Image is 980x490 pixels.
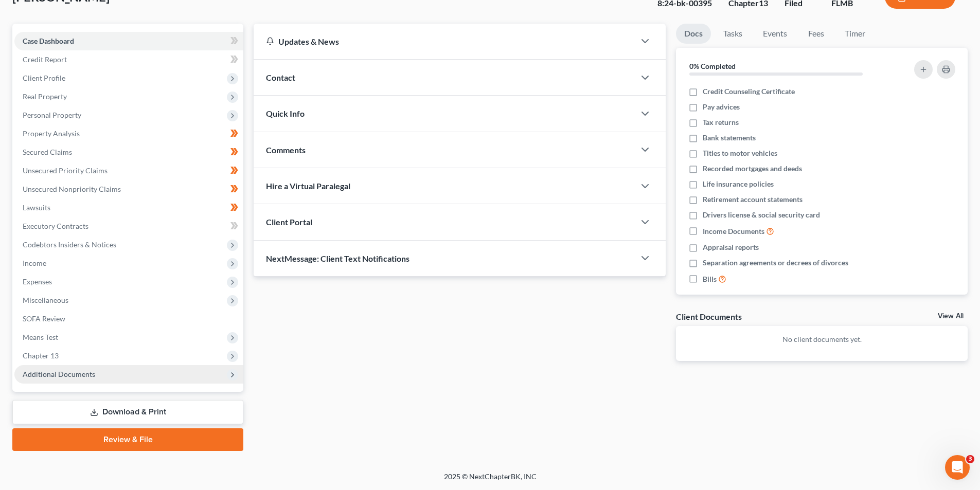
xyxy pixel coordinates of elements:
[836,24,874,44] a: Timer
[14,161,243,180] a: Unsecured Priority Claims
[23,370,95,378] span: Additional Documents
[23,55,67,64] span: Credit Report
[23,240,116,249] span: Codebtors Insiders & Notices
[266,36,622,47] div: Updates & News
[703,179,774,189] span: Life insurance policies
[266,72,295,82] span: Contact
[266,145,306,155] span: Comments
[23,166,108,175] span: Unsecured Priority Claims
[755,24,795,44] a: Events
[703,164,802,174] span: Recorded mortgages and deeds
[23,314,65,323] span: SOFA Review
[703,258,848,268] span: Separation agreements or decrees of divorces
[14,32,243,50] a: Case Dashboard
[703,148,777,158] span: Titles to motor vehicles
[945,455,970,480] iframe: Intercom live chat
[966,455,974,463] span: 3
[266,181,350,191] span: Hire a Virtual Paralegal
[703,210,820,220] span: Drivers license & social security card
[12,400,243,424] a: Download & Print
[23,259,46,267] span: Income
[703,117,739,128] span: Tax returns
[23,277,52,286] span: Expenses
[676,24,711,44] a: Docs
[197,471,783,490] div: 2025 © NextChapterBK, INC
[23,74,65,82] span: Client Profile
[689,62,736,70] strong: 0% Completed
[23,37,74,45] span: Case Dashboard
[14,217,243,235] a: Executory Contracts
[799,24,832,44] a: Fees
[676,311,742,322] div: Client Documents
[23,203,50,212] span: Lawsuits
[266,108,305,118] span: Quick Info
[14,143,243,161] a: Secured Claims
[703,102,740,112] span: Pay advices
[23,351,59,360] span: Chapter 13
[23,296,68,304] span: Miscellaneous
[14,50,243,69] a: Credit Report
[12,428,243,451] a: Review & File
[703,194,803,205] span: Retirement account statements
[703,86,795,97] span: Credit Counseling Certificate
[266,217,312,227] span: Client Portal
[715,24,751,44] a: Tasks
[938,313,964,320] a: View All
[23,129,80,138] span: Property Analysis
[14,310,243,328] a: SOFA Review
[23,185,121,193] span: Unsecured Nonpriority Claims
[14,198,243,217] a: Lawsuits
[23,111,81,119] span: Personal Property
[703,274,717,284] span: Bills
[23,333,58,341] span: Means Test
[23,92,67,101] span: Real Property
[14,124,243,143] a: Property Analysis
[684,334,959,344] p: No client documents yet.
[703,133,756,143] span: Bank statements
[23,148,72,156] span: Secured Claims
[14,180,243,198] a: Unsecured Nonpriority Claims
[266,253,409,263] span: NextMessage: Client Text Notifications
[703,242,759,252] span: Appraisal reports
[23,222,88,230] span: Executory Contracts
[703,226,764,237] span: Income Documents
